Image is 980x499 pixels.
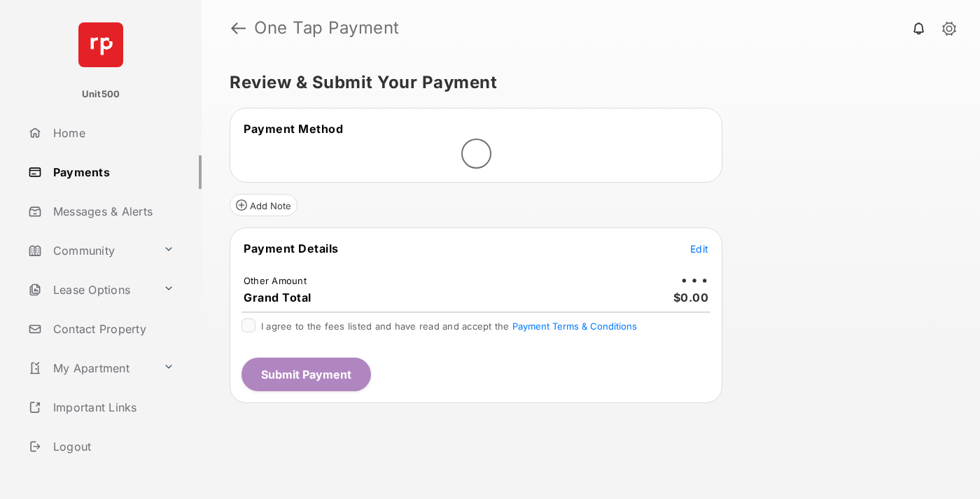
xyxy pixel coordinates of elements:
button: Edit [690,241,708,255]
a: Logout [22,430,202,463]
a: Important Links [22,391,180,424]
img: svg+xml;base64,PHN2ZyB4bWxucz0iaHR0cDovL3d3dy53My5vcmcvMjAwMC9zdmciIHdpZHRoPSI2NCIgaGVpZ2h0PSI2NC... [78,22,123,67]
span: I agree to the fees listed and have read and accept the [261,321,637,332]
a: Contact Property [22,312,202,346]
a: Community [22,234,157,267]
p: Unit500 [82,87,120,101]
span: Payment Details [244,241,339,255]
a: Messages & Alerts [22,195,202,228]
a: Lease Options [22,273,157,307]
span: Edit [690,243,708,255]
a: Payments [22,155,202,189]
span: $0.00 [673,290,709,304]
a: Home [22,116,202,150]
h5: Review & Submit Your Payment [230,74,941,91]
button: I agree to the fees listed and have read and accept the [512,321,637,332]
span: Grand Total [244,290,311,304]
span: Payment Method [244,122,343,136]
button: Add Note [230,194,297,216]
td: Other Amount [243,274,307,287]
button: Submit Payment [241,358,371,391]
strong: One Tap Payment [254,20,400,36]
a: My Apartment [22,351,157,385]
